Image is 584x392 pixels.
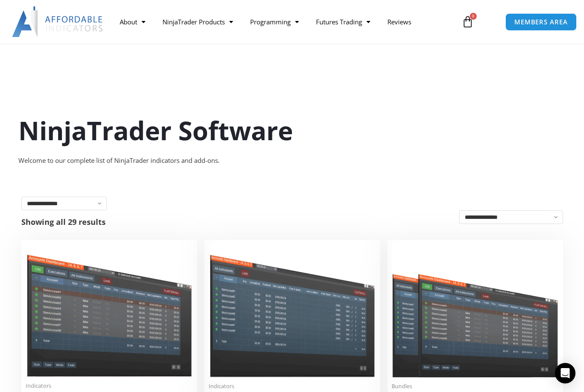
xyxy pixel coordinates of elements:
p: Showing all 29 results [21,218,106,226]
span: Bundles [392,383,559,390]
a: About [111,12,154,32]
a: NinjaTrader Products [154,12,242,32]
span: Indicators [209,383,376,390]
a: Reviews [379,12,420,32]
a: 0 [449,9,487,34]
img: Account Risk Manager [209,244,376,377]
nav: Menu [111,12,456,32]
div: Welcome to our complete list of NinjaTrader indicators and add-ons. [18,155,566,167]
a: Futures Trading [307,12,379,32]
select: Shop order [459,210,563,224]
img: Accounts Dashboard Suite [392,244,559,377]
a: MEMBERS AREA [505,13,577,31]
a: Programming [242,12,307,32]
span: MEMBERS AREA [514,19,568,25]
img: LogoAI | Affordable Indicators – NinjaTrader [12,6,104,37]
img: Duplicate Account Actions [26,244,193,377]
div: Open Intercom Messenger [555,363,575,383]
h1: NinjaTrader Software [18,112,566,148]
span: Indicators [26,382,193,389]
span: 0 [470,13,477,20]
